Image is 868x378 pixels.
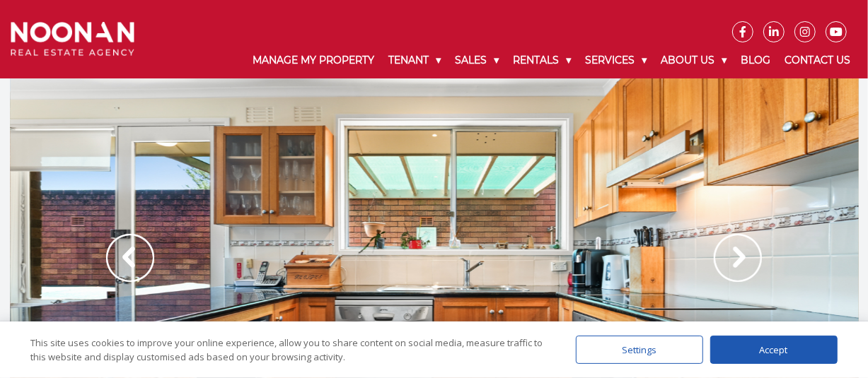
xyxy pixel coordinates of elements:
img: Arrow slider [714,234,762,282]
img: Noonan Real Estate Agency [11,22,134,56]
div: This site uses cookies to improve your online experience, allow you to share content on social me... [31,336,548,364]
a: Sales [448,42,506,78]
a: Contact Us [777,42,857,78]
a: Manage My Property [245,42,381,78]
img: Arrow slider [106,234,154,282]
a: Blog [734,42,777,78]
a: Tenant [381,42,448,78]
div: Settings [576,336,703,364]
a: About Us [654,42,734,78]
a: Services [578,42,654,78]
div: Accept [710,336,838,364]
a: Rentals [506,42,578,78]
